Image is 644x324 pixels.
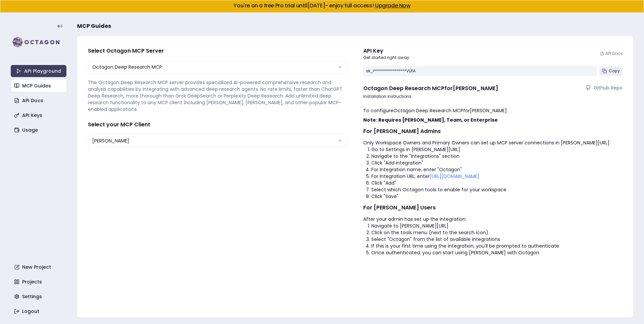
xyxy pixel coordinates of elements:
[11,65,66,77] a: API Playground
[363,55,409,60] p: Get started right away
[363,84,498,92] h4: Octagon Deep Research MCP for [PERSON_NAME]
[371,173,623,180] li: For Integration URL, enter
[363,94,623,99] p: Installation instructions
[363,139,623,146] p: Only Workspace Owners and Primary Owners can set up MCP server connections in [PERSON_NAME][URL]:
[11,94,67,107] a: API Docs
[371,180,623,186] li: Click "Add"
[11,124,67,136] a: Usage
[11,36,66,49] img: logo-rect-yK7x_WSZ.svg
[430,173,479,180] a: [URL][DOMAIN_NAME]
[11,305,67,317] a: Logout
[371,222,623,229] li: Navigate to [PERSON_NAME][URL]
[363,47,409,55] div: API Key
[77,22,111,30] span: MCP Guides
[88,79,347,113] p: The Octagon Deep Research MCP server provides specialized AI-powered comprehensive research and a...
[371,166,623,173] li: For Integration name, enter "Octagon"
[363,127,623,135] h2: For [PERSON_NAME] Admins
[11,109,67,121] a: API Keys
[371,146,623,153] li: Go to Settings in [PERSON_NAME][URL]
[371,236,623,243] li: Select "Octagon" from the list of available integrations
[11,80,67,92] a: MCP Guides
[363,216,623,222] p: After your admin has set up the integration:
[371,249,623,256] li: Once authenticated, you can start using [PERSON_NAME] with Octagon
[599,66,623,76] button: Copy
[371,193,623,200] li: Click "Save"
[371,243,623,249] li: If this is your first time using the integration, you'll be prompted to authenticate
[600,51,623,56] a: API Docs
[363,117,498,123] strong: Note: Requires [PERSON_NAME], Team, or Enterprise
[586,84,623,91] a: Github Repo
[363,204,623,212] h2: For [PERSON_NAME] Users
[371,186,623,193] li: Select which Octagon tools to enable for your workspace
[11,261,67,273] a: New Project
[594,84,623,91] span: Github Repo
[11,290,67,303] a: Settings
[371,159,623,166] li: Click "Add integration"
[6,3,638,8] h5: You're on a free Pro trial until [DATE] - enjoy full access!
[88,47,347,55] h4: Select Octagon MCP Server
[88,121,347,129] h4: Select your MCP Client
[371,153,623,159] li: Navigate to the "Integrations" section
[371,229,623,236] li: Click on the tools menu (next to the search icon)
[11,276,67,288] a: Projects
[375,2,411,9] a: Upgrade Now
[363,107,623,114] p: To configure Octagon Deep Research MCP for [PERSON_NAME] :
[609,68,620,74] span: Copy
